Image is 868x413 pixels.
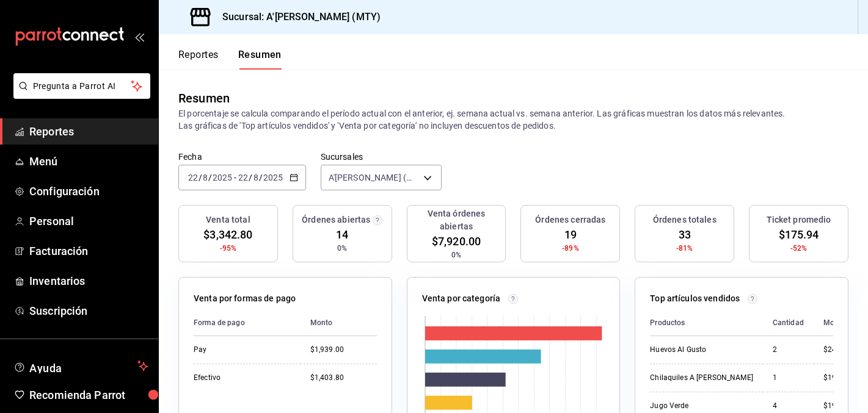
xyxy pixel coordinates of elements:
label: Sucursales [321,153,442,161]
span: 33 [679,226,691,243]
button: Reportes [178,49,219,70]
span: 19 [564,226,577,243]
span: 0% [451,250,461,260]
h3: Órdenes cerradas [535,214,605,226]
p: El porcentaje se calcula comparando el período actual con el anterior, ej. semana actual vs. sema... [178,107,848,132]
span: / [249,173,252,182]
span: Inventarios [29,273,148,289]
span: 14 [336,226,348,243]
span: Facturación [29,243,148,259]
span: / [259,173,263,182]
input: -- [238,173,249,182]
span: / [199,173,202,182]
th: Forma de pago [194,310,301,336]
p: Venta por formas de pago [194,292,296,305]
span: -95% [220,243,237,254]
span: $7,920.00 [432,233,481,250]
th: Productos [650,310,762,336]
span: A'[PERSON_NAME] (MTY) [329,171,419,184]
th: Monto [814,310,852,336]
input: -- [188,173,199,182]
span: 0% [337,243,347,254]
h3: Venta órdenes abiertas [412,207,501,233]
span: Personal [29,213,148,229]
input: -- [202,173,208,182]
span: Recomienda Parrot [29,387,148,403]
button: Pregunta a Parrot AI [13,73,150,99]
div: $1,939.00 [310,345,377,355]
span: -89% [562,243,579,254]
h3: Órdenes abiertas [302,214,370,226]
div: Jugo Verde [650,401,753,411]
button: open_drawer_menu [134,32,144,41]
div: navigation tabs [178,49,282,70]
h3: Sucursal: A'[PERSON_NAME] (MTY) [213,10,381,24]
span: -52% [790,243,808,254]
h3: Venta total [206,214,250,226]
div: $192.00 [823,401,852,411]
span: Ayuda [29,359,133,373]
th: Cantidad [763,310,814,336]
input: ---- [263,173,283,182]
div: Pay [194,345,291,355]
div: Resumen [178,89,230,107]
div: $240.00 [823,345,852,355]
button: Resumen [238,49,282,70]
div: Huevos Al Gusto [650,345,753,355]
span: -81% [676,243,693,254]
div: $195.00 [823,373,852,383]
div: 2 [773,345,804,355]
span: Menú [29,153,148,170]
span: - [234,173,236,182]
p: Venta por categoría [422,292,501,305]
a: Pregunta a Parrot AI [9,88,150,101]
p: Top artículos vendidos [650,292,740,305]
label: Fecha [178,153,306,161]
div: $1,403.80 [310,373,377,383]
div: Efectivo [194,373,291,383]
h3: Órdenes totales [653,214,717,226]
span: $3,342.80 [203,226,252,243]
span: / [208,173,212,182]
h3: Ticket promedio [767,214,831,226]
input: -- [253,173,259,182]
input: ---- [212,173,233,182]
div: 4 [773,401,804,411]
span: Pregunta a Parrot AI [33,80,131,93]
div: Chilaquiles A [PERSON_NAME] [650,373,753,383]
span: $175.94 [779,226,819,243]
div: 1 [773,373,804,383]
th: Monto [301,310,377,336]
span: Configuración [29,183,148,199]
span: Reportes [29,123,148,140]
span: Suscripción [29,303,148,319]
